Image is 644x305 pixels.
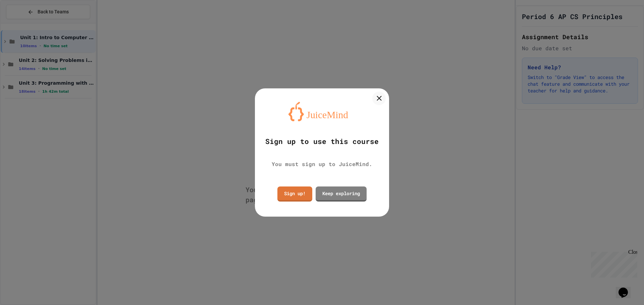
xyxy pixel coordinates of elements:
img: logo-orange.svg [288,102,356,121]
div: You must sign up to JuiceMind. [272,160,372,168]
a: Keep exploring [316,186,367,202]
div: Sign up to use this course [265,136,379,147]
a: Sign up! [277,186,312,202]
div: Chat with us now!Close [3,3,46,43]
